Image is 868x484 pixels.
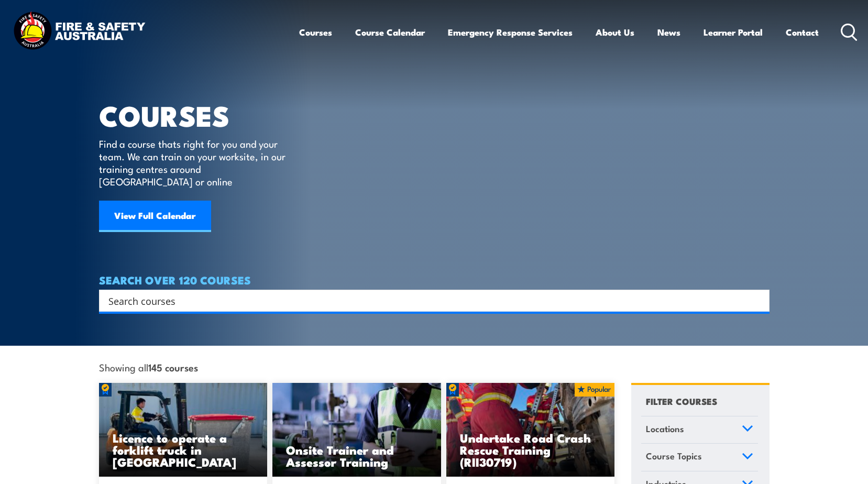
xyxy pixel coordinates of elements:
a: Emergency Response Services [448,18,573,46]
h3: Licence to operate a forklift truck in [GEOGRAPHIC_DATA] [113,432,254,468]
h3: Undertake Road Crash Rescue Training (RII30719) [460,432,601,468]
a: Licence to operate a forklift truck in [GEOGRAPHIC_DATA] [99,383,268,477]
span: Locations [646,422,684,436]
a: Locations [641,416,758,444]
button: Search magnifier button [751,293,766,308]
img: Safety For Leaders [272,383,441,477]
a: Course Calendar [355,18,425,46]
a: Course Topics [641,444,758,471]
h3: Onsite Trainer and Assessor Training [286,444,427,468]
input: Search input [108,293,746,309]
span: Course Topics [646,449,702,463]
a: Courses [299,18,332,46]
a: Onsite Trainer and Assessor Training [272,383,441,477]
a: View Full Calendar [99,201,211,232]
h4: FILTER COURSES [646,394,717,408]
strong: 145 courses [148,360,198,374]
a: News [657,18,680,46]
img: Licence to operate a forklift truck Training [99,383,268,477]
h1: COURSES [99,103,301,127]
p: Find a course thats right for you and your team. We can train on your worksite, in our training c... [99,137,290,188]
a: About Us [596,18,634,46]
a: Contact [786,18,819,46]
h4: SEARCH OVER 120 COURSES [99,274,770,285]
a: Undertake Road Crash Rescue Training (RII30719) [446,383,615,477]
a: Learner Portal [704,18,763,46]
span: Showing all [99,361,198,372]
form: Search form [111,293,749,308]
img: Road Crash Rescue Training [446,383,615,477]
